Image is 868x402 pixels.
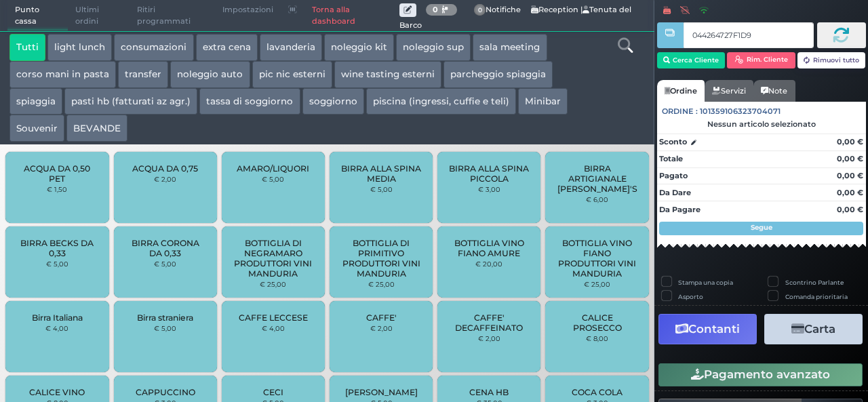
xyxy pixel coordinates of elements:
[324,34,394,61] button: noleggio kit
[557,238,637,279] span: BOTTIGLIA VINO FIANO PRODUTTORI VINI MANDURIA
[17,163,98,184] span: ACQUA DA 0,50 PET
[478,185,500,193] small: € 3,00
[658,314,757,344] button: Contanti
[557,163,637,194] span: BIRRA ARTIGIANALE [PERSON_NAME]'S
[154,175,176,183] small: € 2,00
[449,238,530,258] span: BOTTIGLIA VINO FIANO AMURE
[368,280,395,288] small: € 25,00
[252,61,332,88] button: pic nic esterni
[785,278,844,287] label: Scontrino Parlante
[837,171,863,180] strong: 0,00 €
[9,34,45,61] button: Tutti
[262,175,284,183] small: € 5,00
[659,154,683,163] strong: Totale
[304,1,399,31] a: Torna alla dashboard
[657,119,866,129] div: Nessun articolo selezionato
[518,88,568,115] button: Minibar
[370,324,393,332] small: € 2,00
[657,80,705,102] a: Ordine
[29,387,85,397] span: CALICE VINO
[345,387,418,397] span: [PERSON_NAME]
[837,205,863,214] strong: 0,00 €
[64,88,197,115] button: pasti hb (fatturati az agr.)
[837,188,863,197] strong: 0,00 €
[662,106,698,117] span: Ordine :
[130,1,215,31] span: Ritiri programmati
[469,387,509,397] span: CENA HB
[705,80,753,102] a: Servizi
[9,61,116,88] button: corso mani in pasta
[66,115,127,142] button: BEVANDE
[215,1,281,20] span: Impostazioni
[9,88,62,115] button: spiaggia
[678,278,733,287] label: Stampa una copia
[334,61,441,88] button: wine tasting esterni
[154,260,176,268] small: € 5,00
[584,280,610,288] small: € 25,00
[797,52,866,68] button: Rimuovi tutto
[196,34,258,61] button: extra cena
[658,363,863,386] button: Pagamento avanzato
[239,313,308,323] span: CAFFE LECCESE
[751,223,772,232] strong: Segue
[659,205,701,214] strong: Da Pagare
[678,292,703,301] label: Asporto
[260,34,322,61] button: lavanderia
[341,238,422,279] span: BOTTIGLIA DI PRIMITIVO PRODUTTORI VINI MANDURIA
[46,260,68,268] small: € 5,00
[47,185,67,193] small: € 1,50
[262,324,285,332] small: € 4,00
[396,34,471,61] button: noleggio sup
[433,5,438,14] b: 0
[837,154,863,163] strong: 0,00 €
[473,34,547,61] button: sala meeting
[170,61,250,88] button: noleggio auto
[785,292,848,301] label: Comanda prioritaria
[572,387,623,397] span: COCA COLA
[68,1,130,31] span: Ultimi ordini
[449,313,530,333] span: CAFFE' DECAFFEINATO
[263,387,283,397] span: CECI
[475,260,502,268] small: € 20,00
[764,314,863,344] button: Carta
[45,324,68,332] small: € 4,00
[137,313,193,323] span: Birra straniera
[132,163,198,174] span: ACQUA DA 0,75
[260,280,286,288] small: € 25,00
[659,188,691,197] strong: Da Dare
[449,163,530,184] span: BIRRA ALLA SPINA PICCOLA
[684,22,813,48] input: Codice Cliente
[17,238,98,258] span: BIRRA BECKS DA 0,33
[366,313,397,323] span: CAFFE'
[657,52,726,68] button: Cerca Cliente
[474,4,486,16] span: 0
[302,88,364,115] button: soggiorno
[586,334,608,342] small: € 8,00
[370,185,393,193] small: € 5,00
[32,313,83,323] span: Birra Italiana
[366,88,516,115] button: piscina (ingressi, cuffie e teli)
[700,106,781,117] span: 101359106323704071
[199,88,300,115] button: tassa di soggiorno
[7,1,68,31] span: Punto cassa
[114,34,193,61] button: consumazioni
[136,387,195,397] span: CAPPUCCINO
[659,136,687,148] strong: Sconto
[837,137,863,146] strong: 0,00 €
[125,238,205,258] span: BIRRA CORONA DA 0,33
[47,34,112,61] button: light lunch
[586,195,608,203] small: € 6,00
[341,163,422,184] span: BIRRA ALLA SPINA MEDIA
[557,313,637,333] span: CALICE PROSECCO
[233,238,314,279] span: BOTTIGLIA DI NEGRAMARO PRODUTTORI VINI MANDURIA
[659,171,688,180] strong: Pagato
[727,52,795,68] button: Rim. Cliente
[118,61,168,88] button: transfer
[443,61,553,88] button: parcheggio spiaggia
[478,334,500,342] small: € 2,00
[753,80,795,102] a: Note
[237,163,309,174] span: AMARO/LIQUORI
[9,115,64,142] button: Souvenir
[154,324,176,332] small: € 5,00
